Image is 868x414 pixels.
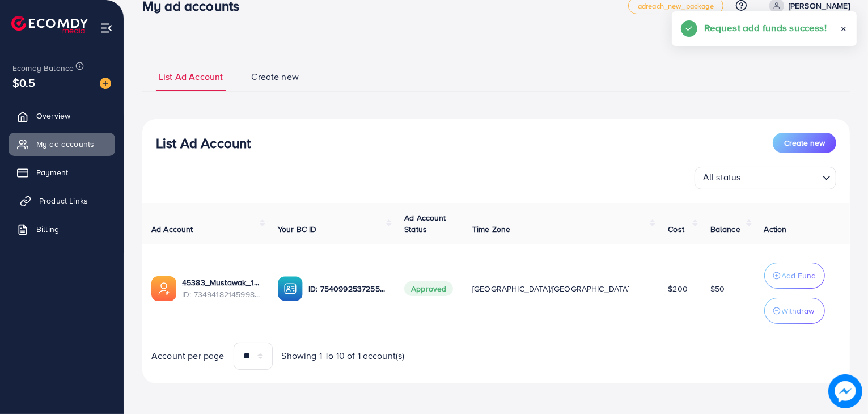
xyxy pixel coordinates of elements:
[100,78,111,89] img: image
[12,74,36,91] span: $0.5
[764,298,825,324] button: Withdraw
[710,283,725,294] span: $50
[668,223,684,235] span: Cost
[278,223,317,235] span: Your BC ID
[182,277,260,288] a: 45383_Mustawak_1711169804481
[36,110,70,121] span: Overview
[36,167,68,178] span: Payment
[159,70,223,83] span: List Ad Account
[764,263,825,289] button: Add Fund
[182,277,260,300] div: <span class='underline'>45383_Mustawak_1711169804481</span></br>7349418214599835650
[9,133,115,155] a: My ad accounts
[251,70,299,83] span: Create new
[472,283,630,294] span: [GEOGRAPHIC_DATA]/[GEOGRAPHIC_DATA]
[12,62,74,74] span: Ecomdy Balance
[278,276,303,301] img: ic-ba-acc.ded83a64.svg
[764,223,787,235] span: Action
[11,16,88,33] img: logo
[828,374,862,408] img: image
[695,167,836,189] div: Search for option
[9,218,115,240] a: Billing
[151,276,176,301] img: ic-ads-acc.e4c84228.svg
[404,281,453,296] span: Approved
[100,22,113,35] img: menu
[308,282,386,295] p: ID: 7540992537255903240
[784,137,825,149] span: Create new
[710,223,740,235] span: Balance
[404,212,446,235] span: Ad Account Status
[472,223,510,235] span: Time Zone
[39,195,88,206] span: Product Links
[782,304,815,318] p: Withdraw
[151,223,193,235] span: Ad Account
[36,138,94,150] span: My ad accounts
[156,135,251,151] h3: List Ad Account
[151,349,225,362] span: Account per page
[782,269,816,282] p: Add Fund
[773,133,836,153] button: Create new
[638,2,714,10] span: adreach_new_package
[9,189,115,212] a: Product Links
[668,283,688,294] span: $200
[182,289,260,300] span: ID: 7349418214599835650
[36,223,59,235] span: Billing
[744,169,818,187] input: Search for option
[9,104,115,127] a: Overview
[9,161,115,184] a: Payment
[704,20,827,35] h5: Request add funds success!
[701,168,743,187] span: All status
[282,349,405,362] span: Showing 1 To 10 of 1 account(s)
